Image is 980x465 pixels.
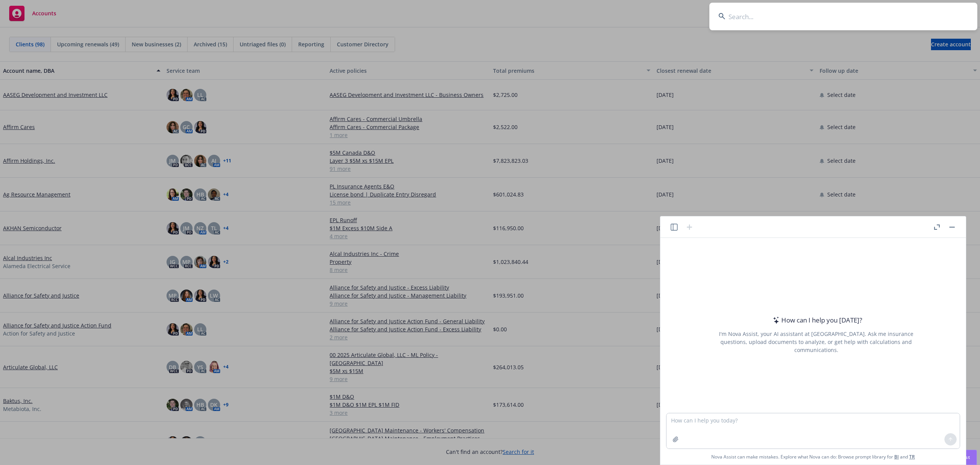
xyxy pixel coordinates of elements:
[709,3,977,30] input: Search...
[711,449,915,465] span: Nova Assist can make mistakes. Explore what Nova can do: Browse prompt library for and
[771,315,862,325] div: How can I help you [DATE]?
[709,330,924,354] div: I'm Nova Assist, your AI assistant at [GEOGRAPHIC_DATA]. Ask me insurance questions, upload docum...
[894,454,899,460] a: BI
[909,454,915,460] a: TR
